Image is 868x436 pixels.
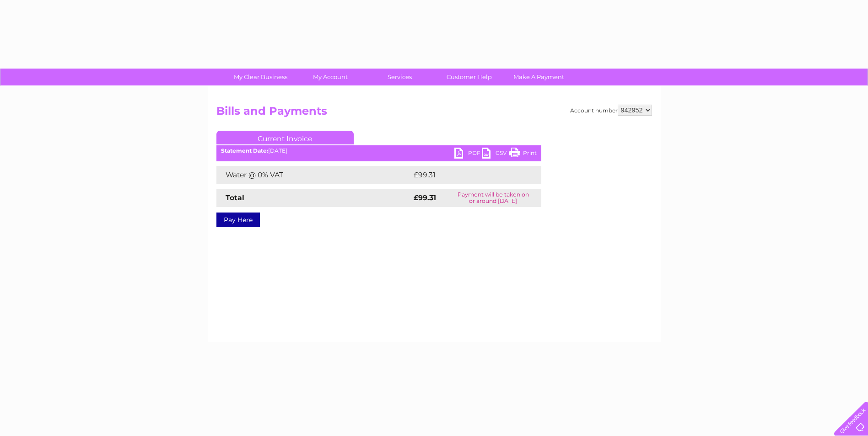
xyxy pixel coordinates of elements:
[431,69,507,85] a: Customer Help
[226,193,244,202] strong: Total
[216,131,354,144] a: Current Invoice
[216,105,652,122] h2: Bills and Payments
[482,148,509,161] a: CSV
[570,105,652,116] div: Account number
[414,193,436,202] strong: £99.31
[445,189,541,207] td: Payment will be taken on or around [DATE]
[223,69,298,85] a: My Clear Business
[411,166,522,184] td: £99.31
[216,213,260,227] a: Pay Here
[501,69,577,85] a: Make A Payment
[509,148,537,161] a: Print
[216,148,541,154] div: [DATE]
[216,166,411,184] td: Water @ 0% VAT
[292,69,368,85] a: My Account
[454,148,482,161] a: PDF
[221,147,268,154] b: Statement Date:
[362,69,437,85] a: Services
